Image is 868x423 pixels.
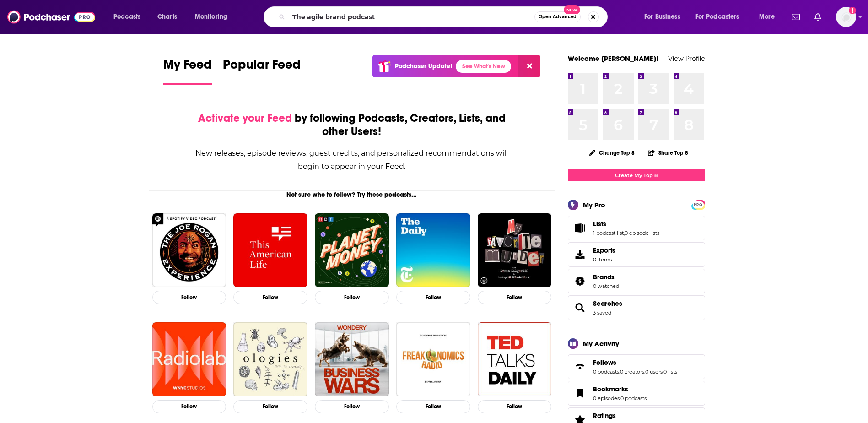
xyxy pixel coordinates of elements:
[593,369,619,375] a: 0 podcasts
[620,395,647,401] a: 0 podcasts
[571,301,589,314] a: Searches
[478,322,552,396] img: TED Talks Daily
[593,256,615,263] span: 0 items
[568,169,705,181] a: Create My Top 8
[759,11,775,23] span: More
[195,112,509,138] div: by following Podcasts, Creators, Lists, and other Users!
[195,146,509,173] div: New releases, episode reviews, guest credits, and personalized recommendations will begin to appe...
[568,354,705,379] span: Follows
[593,283,619,289] a: 0 watched
[644,11,680,23] span: For Business
[836,7,856,27] button: Show profile menu
[149,191,555,199] div: Not sure who to follow? Try these podcasts...
[568,381,705,406] span: Bookmarks
[753,10,786,24] button: open menu
[568,216,705,240] span: Lists
[593,358,616,367] span: Follows
[233,213,307,287] img: This American Life
[620,395,620,401] span: ,
[396,291,470,304] button: Follow
[568,269,705,293] span: Brands
[157,11,177,23] span: Charts
[593,246,615,255] span: Exports
[593,273,619,281] a: Brands
[151,10,183,24] a: Charts
[593,385,628,393] span: Bookmarks
[456,60,511,73] a: See What's New
[625,230,659,236] a: 0 episode lists
[593,220,606,228] span: Lists
[811,9,825,25] a: Show notifications dropdown
[233,322,307,396] img: Ologies with Alie Ward
[593,309,611,316] a: 3 saved
[645,369,663,375] a: 0 users
[593,412,647,420] a: Ratings
[189,10,239,24] button: open menu
[198,111,292,125] span: Activate your Feed
[647,144,689,162] button: Share Top 8
[849,7,856,14] svg: Add a profile image
[195,11,227,23] span: Monitoring
[663,369,663,375] span: ,
[571,222,589,234] a: Lists
[593,273,615,281] span: Brands
[396,400,470,413] button: Follow
[693,201,704,208] a: PRO
[571,275,589,287] a: Brands
[163,57,212,85] a: My Feed
[289,10,534,24] input: Search podcasts, credits, & more...
[668,54,705,63] a: View Profile
[593,395,620,401] a: 0 episodes
[395,62,452,70] p: Podchaser Update!
[836,7,856,27] img: User Profile
[7,8,95,26] img: Podchaser - Follow, Share and Rate Podcasts
[571,248,589,261] span: Exports
[396,322,470,396] a: Freakonomics Radio
[583,339,619,348] div: My Activity
[564,5,580,14] span: New
[593,299,622,308] a: Searches
[272,6,616,27] div: Search podcasts, credits, & more...
[107,10,152,24] button: open menu
[478,291,552,304] button: Follow
[152,213,226,287] img: The Joe Rogan Experience
[644,369,645,375] span: ,
[478,213,552,287] img: My Favorite Murder with Karen Kilgariff and Georgia Hardstark
[152,291,226,304] button: Follow
[568,242,705,267] a: Exports
[619,369,620,375] span: ,
[624,230,625,236] span: ,
[152,400,226,413] button: Follow
[539,15,577,19] span: Open Advanced
[593,358,677,367] a: Follows
[583,201,605,209] div: My Pro
[593,220,659,228] a: Lists
[571,387,589,400] a: Bookmarks
[315,291,389,304] button: Follow
[663,369,677,375] a: 0 lists
[152,322,226,396] img: Radiolab
[163,57,212,78] span: My Feed
[315,213,389,287] img: Planet Money
[223,57,301,85] a: Popular Feed
[233,291,307,304] button: Follow
[638,10,692,24] button: open menu
[534,11,581,22] button: Open AdvancedNew
[568,295,705,320] span: Searches
[593,412,616,420] span: Ratings
[568,54,658,63] a: Welcome [PERSON_NAME]!
[315,400,389,413] button: Follow
[113,11,140,23] span: Podcasts
[396,213,470,287] img: The Daily
[315,322,389,396] img: Business Wars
